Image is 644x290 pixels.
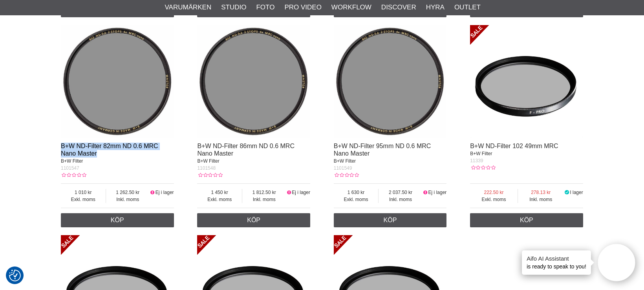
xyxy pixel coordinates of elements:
span: Ej i lager [428,190,447,195]
a: Discover [381,2,416,13]
img: B+W ND-Filter 102 49mm MRC [470,25,583,138]
a: Köp [61,213,174,227]
span: 11339 [470,158,483,163]
span: B+W Filter [197,158,219,164]
span: Exkl. moms [197,196,242,203]
span: 278.13 [518,189,564,196]
span: 1101549 [334,165,352,171]
a: Studio [221,2,246,13]
div: Kundbetyg: 0 [61,172,86,179]
img: B+W ND-Filter 82mm ND 0.6 MRC Nano Master [61,25,174,138]
div: Kundbetyg: 0 [470,164,495,171]
h4: Aifo AI Assistant [527,254,586,263]
span: 222.50 [470,189,518,196]
a: Hyra [426,2,445,13]
span: B+W Filter [61,158,83,164]
a: Workflow [331,2,371,13]
span: 1 262.50 [106,189,150,196]
a: B+W ND-Filter 82mm ND 0.6 MRC Nano Master [61,143,158,157]
a: Köp [470,213,583,227]
span: Exkl. moms [470,196,518,203]
a: B+W ND-Filter 86mm ND 0.6 MRC Nano Master [197,143,295,157]
a: Köp [334,213,447,227]
img: B+W ND-Filter 95mm ND 0.6 MRC Nano Master [334,25,447,138]
span: 1 630 [334,189,379,196]
div: is ready to speak to you! [522,250,591,275]
span: I lager [570,190,583,195]
span: 2 037.50 [379,189,423,196]
span: Exkl. moms [334,196,379,203]
span: 1 812.50 [242,189,286,196]
span: 1 450 [197,189,242,196]
span: 1 010 [61,189,106,196]
i: I lager [564,190,570,195]
i: Ej i lager [286,190,292,195]
a: Foto [256,2,274,13]
div: Kundbetyg: 0 [334,172,359,179]
span: Ej i lager [156,190,174,195]
img: B+W ND-Filter 86mm ND 0.6 MRC Nano Master [197,25,310,138]
span: Inkl. moms [106,196,150,203]
span: Ej i lager [292,190,310,195]
i: Ej i lager [423,190,428,195]
div: Kundbetyg: 0 [197,172,222,179]
span: B+W Filter [334,158,356,164]
button: Samtyckesinställningar [9,268,21,283]
span: B+W Filter [470,151,492,156]
a: B+W ND-Filter 102 49mm MRC [470,143,558,149]
span: Inkl. moms [518,196,564,203]
span: Inkl. moms [379,196,423,203]
a: Pro Video [284,2,321,13]
a: Varumärken [165,2,212,13]
a: Köp [197,213,310,227]
span: 1101548 [197,165,216,171]
a: Outlet [454,2,481,13]
i: Ej i lager [150,190,156,195]
span: Exkl. moms [61,196,106,203]
img: Revisit consent button [9,270,21,281]
a: B+W ND-Filter 95mm ND 0.6 MRC Nano Master [334,143,431,157]
span: 1101547 [61,165,79,171]
span: Inkl. moms [242,196,286,203]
